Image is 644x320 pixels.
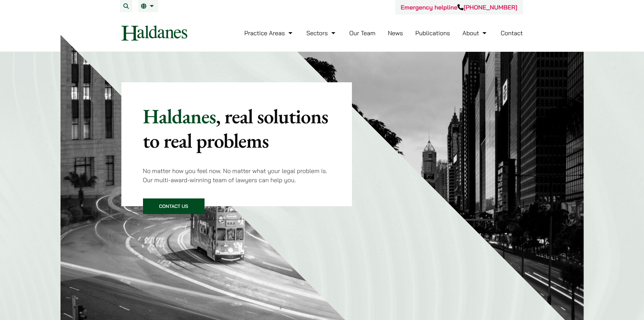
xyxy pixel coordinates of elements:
[143,198,205,214] a: Contact Us
[244,29,294,37] a: Practice Areas
[141,3,156,9] a: EN
[388,29,403,37] a: News
[501,29,523,37] a: Contact
[349,29,375,37] a: Our Team
[401,3,517,11] a: Emergency helpline[PHONE_NUMBER]
[462,29,488,37] a: About
[143,104,331,153] p: Haldanes
[121,25,187,41] img: Logo of Haldanes
[306,29,337,37] a: Sectors
[143,103,328,154] mark: , real solutions to real problems
[143,166,331,185] p: No matter how you feel now. No matter what your legal problem is. Our multi-award-winning team of...
[415,29,450,37] a: Publications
